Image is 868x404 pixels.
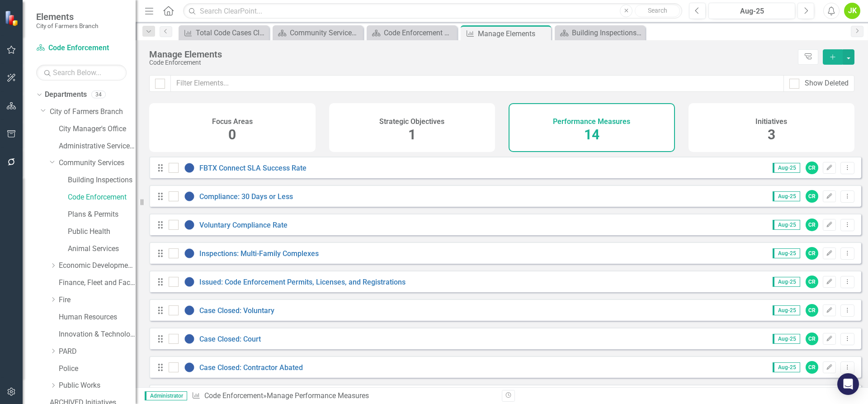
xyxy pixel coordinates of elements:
a: Building Inspections Welcome Page [557,27,643,38]
input: Search Below... [36,65,127,81]
a: Police [59,364,136,374]
a: Departments [45,90,87,100]
h4: Focus Areas [212,118,253,126]
a: Public Works [59,380,136,391]
h4: Initiatives [755,118,787,126]
div: Total Code Cases Closed [196,27,267,38]
span: 14 [584,127,599,143]
div: Code Enforcement Welcome Page [384,27,455,38]
div: CR [806,304,818,317]
a: Human Resources [59,312,136,323]
span: Aug-25 [773,163,800,173]
a: Fire [59,295,136,305]
a: FBTX Connect SLA Success Rate [199,164,307,172]
a: Animal Services [68,244,136,254]
a: Community Services [59,158,136,168]
span: 0 [228,127,236,143]
a: Building Inspections [68,175,136,185]
span: Aug-25 [773,277,800,287]
a: Case Closed: Voluntary [199,306,274,315]
a: Economic Development, Tourism & Planning [59,261,136,271]
img: No Information [184,219,195,230]
a: Plans & Permits [68,209,136,220]
div: CR [806,247,818,260]
a: Finance, Fleet and Facilities [59,278,136,288]
div: Community Services Welcome Page [290,27,361,38]
a: Administrative Services & Communications [59,141,136,152]
span: 1 [408,127,416,143]
div: Aug-25 [712,6,792,17]
span: Aug-25 [773,362,800,372]
h4: Strategic Objectives [379,118,444,126]
div: CR [806,276,818,288]
a: PARD [59,347,136,357]
img: No Information [184,362,195,373]
div: Code Enforcement [149,59,793,66]
span: Search [648,7,667,14]
span: Elements [36,11,98,22]
small: City of Farmers Branch [36,22,98,29]
img: No Information [184,276,195,287]
span: Aug-25 [773,305,800,315]
a: Code Enforcement [36,43,127,53]
span: Aug-25 [773,334,800,344]
a: Code Enforcement [204,391,263,400]
span: 3 [768,127,775,143]
div: » Manage Performance Measures [192,391,495,401]
a: Compliance: 30 Days or Less [199,192,293,201]
img: No Information [184,305,195,316]
a: Total Code Cases Closed [181,27,267,38]
img: No Information [184,333,195,344]
a: Case Closed: Court [199,335,261,343]
h4: Performance Measures [553,118,630,126]
div: Manage Elements [149,49,793,59]
a: Code Enforcement [68,192,136,203]
button: JK [844,3,860,19]
div: CR [806,219,818,231]
span: Aug-25 [773,248,800,258]
a: Voluntary Compliance Rate [199,221,288,229]
div: Manage Elements [478,28,549,39]
div: CR [806,190,818,203]
div: CR [806,162,818,174]
span: Aug-25 [773,191,800,201]
a: City of Farmers Branch [50,107,136,117]
input: Filter Elements... [170,75,784,92]
div: Show Deleted [805,78,849,89]
div: 34 [91,91,106,99]
a: Innovation & Technology [59,329,136,340]
a: Issued: Code Enforcement Permits, Licenses, and Registrations [199,278,406,286]
a: Community Services Welcome Page [275,27,361,38]
span: Aug-25 [773,220,800,230]
img: No Information [184,191,195,202]
div: Building Inspections Welcome Page [572,27,643,38]
img: ClearPoint Strategy [5,10,20,26]
input: Search ClearPoint... [183,3,682,19]
span: Administrator [145,391,187,400]
button: Search [635,5,680,17]
a: Inspections: Multi-Family Complexes [199,249,319,258]
a: Code Enforcement Welcome Page [369,27,455,38]
button: Aug-25 [708,3,795,19]
img: No Information [184,248,195,259]
div: CR [806,361,818,374]
a: City Manager's Office [59,124,136,134]
a: Case Closed: Contractor Abated [199,363,303,372]
img: No Information [184,162,195,173]
div: CR [806,333,818,345]
a: Public Health [68,227,136,237]
div: Open Intercom Messenger [837,373,859,395]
